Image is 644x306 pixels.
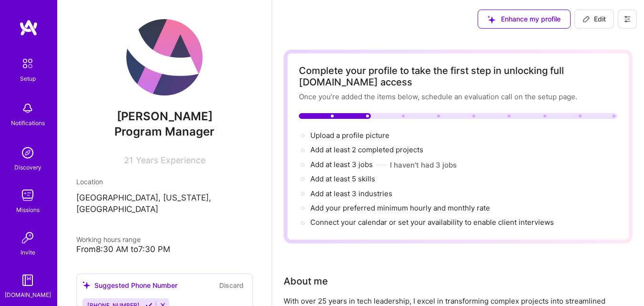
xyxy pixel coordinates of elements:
[114,125,215,138] span: Program Manager
[11,118,45,128] div: Notifications
[583,14,606,24] span: Edit
[76,177,253,187] div: Location
[76,192,253,215] p: [GEOGRAPHIC_DATA], [US_STATE], [GEOGRAPHIC_DATA]
[82,281,91,289] i: icon SuggestedTeams
[18,228,37,247] img: Invite
[5,290,51,300] div: [DOMAIN_NAME]
[310,174,375,183] span: Add at least 5 skills
[310,160,373,169] span: Add at least 3 jobs
[310,189,392,198] span: Add at least 3 industries
[18,53,38,74] img: setup
[310,203,490,212] span: Add your preferred minimum hourly and monthly rate
[18,271,37,290] img: guide book
[310,131,389,140] span: Upload a profile picture
[76,109,253,124] span: [PERSON_NAME]
[574,10,614,29] button: Edit
[310,218,554,227] span: Connect your calendar or set your availability to enable client interviews
[14,162,41,172] div: Discovery
[299,92,617,102] div: Once you’re added the items below, schedule an evaluation call on the setup page.
[16,205,40,215] div: Missions
[20,74,36,84] div: Setup
[136,155,205,165] span: Years Experience
[299,65,617,88] div: Complete your profile to take the first step in unlocking full [DOMAIN_NAME] access
[126,19,203,95] img: User Avatar
[18,99,37,118] img: bell
[18,143,37,162] img: discovery
[76,235,141,243] span: Working hours range
[19,19,38,36] img: logo
[310,145,423,154] span: Add at least 2 completed projects
[284,274,328,288] div: About me
[76,244,253,254] div: From 8:30 AM to 7:30 PM
[20,247,35,257] div: Invite
[82,280,177,290] div: Suggested Phone Number
[124,155,133,165] span: 21
[216,280,246,291] button: Discard
[390,160,457,170] button: I haven't had 3 jobs
[18,186,37,205] img: teamwork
